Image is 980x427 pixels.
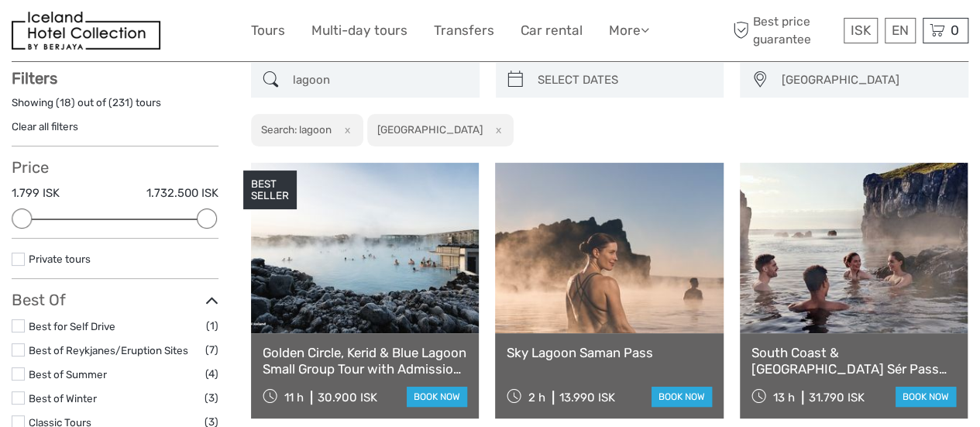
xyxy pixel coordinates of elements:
[377,123,483,136] h2: [GEOGRAPHIC_DATA]
[485,122,506,138] button: x
[178,24,197,43] button: Open LiveChat chat widget
[12,120,78,133] a: Clear all filters
[948,22,961,38] span: 0
[205,365,218,383] span: (4)
[559,391,615,405] div: 13.990 ISK
[809,391,865,405] div: 31.790 ISK
[729,13,840,47] span: Best price guarantee
[609,19,649,42] a: More
[531,67,717,94] input: SELECT DATES
[29,368,107,381] a: Best of Summer
[311,19,407,42] a: Multi-day tours
[774,67,961,93] button: [GEOGRAPHIC_DATA]
[205,389,218,407] span: (3)
[12,158,218,177] h3: Price
[251,19,285,42] a: Tours
[885,18,916,43] div: EN
[29,253,91,265] a: Private tours
[407,387,467,407] a: book now
[205,341,218,359] span: (7)
[851,22,871,38] span: ISK
[287,67,472,94] input: SEARCH
[22,27,175,40] p: We're away right now. Please check back later!
[29,344,188,356] a: Best of Reykjanes/Eruption Sites
[507,345,711,360] a: Sky Lagoon Saman Pass
[60,95,71,110] label: 18
[29,320,115,332] a: Best for Self Drive
[896,387,956,407] a: book now
[261,123,332,136] h2: Search: lagoon
[318,391,377,405] div: 30.900 ISK
[284,391,304,405] span: 11 h
[528,391,545,405] span: 2 h
[334,122,355,138] button: x
[243,170,297,209] div: BEST SELLER
[112,95,129,110] label: 231
[751,345,956,377] a: South Coast & [GEOGRAPHIC_DATA] Sér Pass Tour
[652,387,712,407] a: book now
[12,291,218,309] h3: Best Of
[12,95,218,119] div: Showing ( ) out of ( ) tours
[773,391,795,405] span: 13 h
[521,19,583,42] a: Car rental
[206,317,218,335] span: (1)
[12,185,60,201] label: 1.799 ISK
[434,19,494,42] a: Transfers
[263,345,467,377] a: Golden Circle, Kerid & Blue Lagoon Small Group Tour with Admission Ticket
[12,69,57,88] strong: Filters
[29,392,97,405] a: Best of Winter
[12,12,160,50] img: 481-8f989b07-3259-4bb0-90ed-3da368179bdc_logo_small.jpg
[146,185,218,201] label: 1.732.500 ISK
